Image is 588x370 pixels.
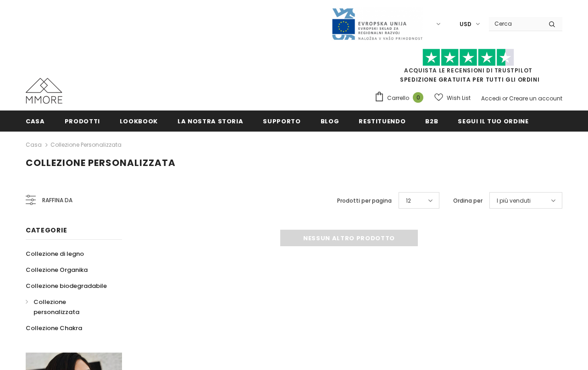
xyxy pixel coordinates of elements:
[26,110,45,131] a: Casa
[33,298,79,316] span: Collezione personalizzata
[26,226,67,235] span: Categorie
[26,249,84,258] span: Collezione di legno
[458,117,528,126] span: Segui il tuo ordine
[502,94,508,102] span: or
[374,91,428,105] a: Carrello 0
[50,141,122,149] a: Collezione personalizzata
[26,265,88,274] span: Collezione Organika
[453,196,483,205] label: Ordina per
[331,20,423,28] a: Javni Razpis
[26,282,107,290] span: Collezione biodegradabile
[481,94,501,102] a: Accedi
[65,110,100,131] a: Prodotti
[26,324,82,332] span: Collezione Chakra
[331,7,423,41] img: Javni Razpis
[359,110,405,131] a: Restituendo
[404,66,533,74] a: Acquista le recensioni di TrustPilot
[120,117,158,126] span: Lookbook
[422,49,514,66] img: Fidati di Pilot Stars
[337,196,392,205] label: Prodotti per pagina
[460,20,472,29] span: USD
[425,110,438,131] a: B2B
[374,53,562,83] span: SPEDIZIONE GRATUITA PER TUTTI GLI ORDINI
[447,94,471,103] span: Wish List
[42,195,72,205] span: Raffina da
[321,117,339,126] span: Blog
[413,92,423,103] span: 0
[178,117,243,126] span: La nostra storia
[359,117,405,126] span: Restituendo
[458,110,528,131] a: Segui il tuo ordine
[26,117,45,126] span: Casa
[434,90,471,106] a: Wish List
[489,17,542,30] input: Search Site
[26,294,112,320] a: Collezione personalizzata
[26,262,88,278] a: Collezione Organika
[26,278,107,294] a: Collezione biodegradabile
[26,139,42,150] a: Casa
[387,94,409,103] span: Carrello
[263,117,300,126] span: supporto
[497,196,531,205] span: I più venduti
[26,156,176,169] span: Collezione personalizzata
[263,110,300,131] a: supporto
[406,196,411,205] span: 12
[178,110,243,131] a: La nostra storia
[65,117,100,126] span: Prodotti
[509,94,562,102] a: Creare un account
[321,110,339,131] a: Blog
[425,117,438,126] span: B2B
[26,246,84,262] a: Collezione di legno
[26,78,62,104] img: Casi MMORE
[120,110,158,131] a: Lookbook
[26,320,82,336] a: Collezione Chakra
